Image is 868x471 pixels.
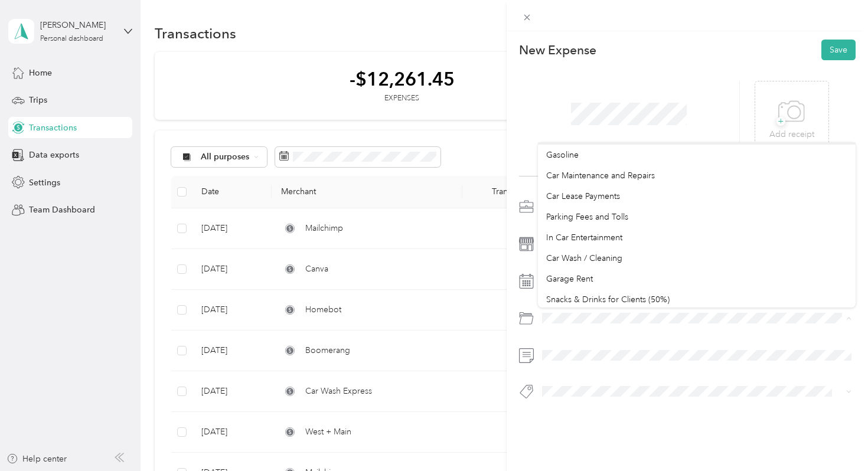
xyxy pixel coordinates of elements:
p: Add receipt [769,128,814,141]
p: New Expense [519,42,596,58]
iframe: Everlance-gr Chat Button Frame [802,405,868,471]
span: Car Maintenance and Repairs [546,171,655,181]
span: Gasoline [546,150,579,160]
span: Parking Fees and Tolls [546,212,628,222]
span: In Car Entertainment [546,233,622,243]
span: Garage Rent [546,274,593,284]
span: + [776,117,785,126]
button: Save [821,40,856,60]
span: Snacks & Drinks for Clients (50%) [546,295,670,305]
span: Car Wash / Cleaning [546,253,622,263]
span: Car Lease Payments [546,191,620,201]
